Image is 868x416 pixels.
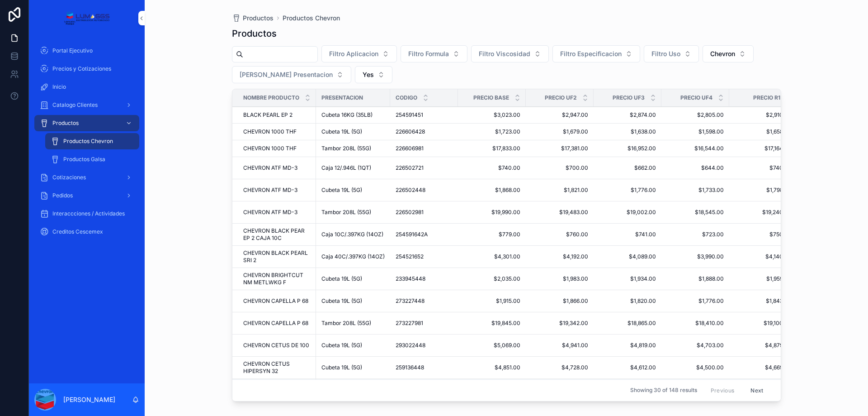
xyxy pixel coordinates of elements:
[396,186,425,194] span: 226502448
[396,275,453,282] a: 233945448
[321,342,362,349] span: Cubeta 19L (5G)
[45,133,139,149] a: Productos Chevron
[52,210,125,217] span: Interaccciones / Actividades
[735,364,792,371] a: $4,669.00
[667,186,724,194] a: $1,733.00
[463,164,520,172] span: $740.00
[753,94,780,101] span: Precio R1
[667,253,724,260] a: $3,990.00
[396,297,425,305] span: 273227448
[531,231,588,238] span: $760.00
[463,209,520,216] span: $19,990.00
[396,342,453,349] a: 293022448
[735,128,792,135] span: $1,658.00
[463,275,520,282] span: $2,035.00
[52,83,66,91] span: Inicio
[667,231,724,238] span: $723.00
[396,320,453,327] a: 273227981
[243,249,311,264] span: CHEVRON BLACK PEARL SRI 2
[735,342,792,349] a: $4,879.00
[667,145,724,152] span: $16,544.00
[321,364,385,371] a: Cubeta 19L (5G)
[243,145,311,152] a: CHEVRON 1000 THF
[243,111,292,119] span: BLACK PEARL EP 2
[463,128,520,135] a: $1,723.00
[667,320,724,327] span: $18,410.00
[735,297,792,305] a: $1,843.00
[321,128,362,135] span: Cubeta 19L (5G)
[321,145,371,152] span: Tambor 208L (55G)
[667,111,724,119] a: $2,805.00
[630,387,697,394] span: Showing 30 of 148 results
[703,45,754,62] button: Select Button
[321,364,362,371] span: Cubeta 19L (5G)
[243,272,311,286] span: CHEVRON BRIGHTCUT NM METLWKG F
[232,27,277,40] h1: Productos
[396,111,423,119] span: 254591451
[531,342,588,349] a: $4,941.00
[321,297,362,305] span: Cubeta 19L (5G)
[363,70,374,79] span: Yes
[396,253,424,260] span: 254521652
[463,231,520,238] a: $779.00
[63,395,115,404] p: [PERSON_NAME]
[283,14,340,23] span: Productos Chevron
[667,342,724,349] a: $4,703.00
[599,231,656,238] a: $741.00
[735,275,792,282] a: $1,959.00
[531,253,588,260] a: $4,192.00
[52,47,93,54] span: Portal Ejecutivo
[599,111,656,119] span: $2,874.00
[396,364,424,371] span: 259136448
[52,228,103,235] span: Creditos Cescemex
[321,297,385,305] a: Cubeta 19L (5G)
[396,145,424,152] span: 226606981
[599,186,656,194] a: $1,776.00
[599,253,656,260] a: $4,089.00
[545,94,577,101] span: Precio UF2
[243,164,297,172] span: CHEVRON ATF MD-3
[243,186,311,194] a: CHEVRON ATF MD-3
[321,231,385,238] a: Caja 10C/.397KG (14OZ)
[463,297,520,305] span: $1,915.00
[34,224,139,240] a: Creditos Cescemex
[396,231,453,238] a: 254591642A
[651,49,680,58] span: Filtro Uso
[479,49,530,58] span: Filtro Viscosidad
[52,101,98,109] span: Catalogo Clientes
[531,164,588,172] span: $700.00
[396,342,425,349] span: 293022448
[34,97,139,113] a: Catalogo Clientes
[463,186,520,194] a: $1,868.00
[599,342,656,349] span: $4,819.00
[599,275,656,282] a: $1,934.00
[531,128,588,135] a: $1,679.00
[396,145,453,152] a: 226606981
[531,145,588,152] a: $17,381.00
[64,11,109,25] img: App logo
[560,49,622,58] span: Filtro Especificacion
[613,94,645,101] span: Precio UF3
[243,227,311,242] a: CHEVRON BLACK PEAR EP 2 CAJA 10C
[321,45,397,62] button: Select Button
[396,128,425,135] span: 226606428
[243,360,311,375] span: CHEVRON CETUS HIPERSYN 32
[321,111,385,119] a: Cubeta 16KG (35LB)
[321,320,371,327] span: Tambor 208L (55G)
[321,186,362,194] span: Cubeta 19L (5G)
[644,45,699,62] button: Select Button
[321,275,385,282] a: Cubeta 19L (5G)
[667,164,724,172] a: $644.00
[396,253,453,260] a: 254521652
[232,14,274,23] a: Productos
[396,164,453,172] a: 226502721
[667,275,724,282] a: $1,888.00
[531,364,588,371] a: $4,728.00
[243,111,311,119] a: BLACK PEARL EP 2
